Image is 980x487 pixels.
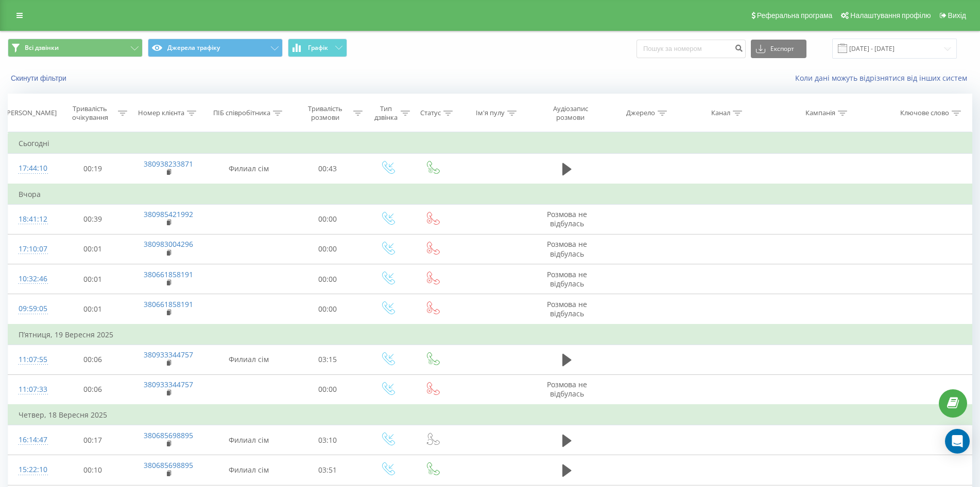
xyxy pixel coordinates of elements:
[711,109,730,118] div: Канал
[757,11,833,20] span: Реферальна програма
[5,109,57,118] div: [PERSON_NAME]
[207,154,290,184] td: Филиал сім
[56,264,130,294] td: 00:01
[148,39,283,57] button: Джерела трафіку
[56,455,130,485] td: 00:10
[8,184,972,205] td: Вчора
[290,425,365,455] td: 03:10
[144,239,193,249] a: 380983004296
[144,430,193,440] a: 380685698895
[541,104,600,122] div: Аудіозапис розмови
[374,104,398,122] div: Тип дзвінка
[56,204,130,234] td: 00:39
[850,11,931,20] span: Налаштування профілю
[19,158,45,178] div: 17:44:10
[207,345,290,374] td: Филиал сім
[19,239,45,259] div: 17:10:07
[308,44,328,51] span: Графік
[19,430,45,450] div: 16:14:47
[795,73,972,83] a: Коли дані можуть відрізнятися вiд інших систем
[144,380,193,389] a: 380933344757
[900,109,949,118] div: Ключове слово
[626,109,655,118] div: Джерело
[56,234,130,264] td: 00:01
[290,204,365,234] td: 00:00
[213,109,270,118] div: ПІБ співробітника
[300,104,350,122] div: Тривалість розмови
[56,425,130,455] td: 00:17
[144,159,193,169] a: 380938233871
[65,104,115,122] div: Тривалість очікування
[8,74,72,83] button: Скинути фільтри
[805,109,835,118] div: Кампанія
[207,455,290,485] td: Филиал сім
[144,460,193,470] a: 380685698895
[948,11,966,20] span: Вихід
[547,209,587,228] span: Розмова не відбулась
[19,209,45,229] div: 18:41:12
[19,350,45,370] div: 11:07:55
[8,324,972,345] td: П’ятниця, 19 Вересня 2025
[547,380,587,399] span: Розмова не відбулась
[8,39,143,57] button: Всі дзвінки
[290,294,365,324] td: 00:00
[8,133,972,154] td: Сьогодні
[19,460,45,480] div: 15:22:10
[207,425,290,455] td: Филиал сім
[637,40,746,58] input: Пошук за номером
[290,234,365,264] td: 00:00
[56,154,130,184] td: 00:19
[290,264,365,294] td: 00:00
[945,429,970,454] div: Open Intercom Messenger
[8,405,972,425] td: Четвер, 18 Вересня 2025
[56,294,130,324] td: 00:01
[144,209,193,219] a: 380985421992
[290,374,365,405] td: 00:00
[144,269,193,279] a: 380661858191
[290,154,365,184] td: 00:43
[476,109,505,118] div: Ім'я пулу
[547,299,587,318] span: Розмова не відбулась
[138,109,184,118] div: Номер клієнта
[19,299,45,319] div: 09:59:05
[25,44,59,52] span: Всі дзвінки
[547,269,587,288] span: Розмова не відбулась
[56,345,130,374] td: 00:06
[420,109,441,118] div: Статус
[288,39,347,57] button: Графік
[547,239,587,258] span: Розмова не відбулась
[19,269,45,289] div: 10:32:46
[751,40,806,58] button: Експорт
[144,350,193,359] a: 380933344757
[56,374,130,405] td: 00:06
[144,299,193,309] a: 380661858191
[290,345,365,374] td: 03:15
[290,455,365,485] td: 03:51
[19,380,45,400] div: 11:07:33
